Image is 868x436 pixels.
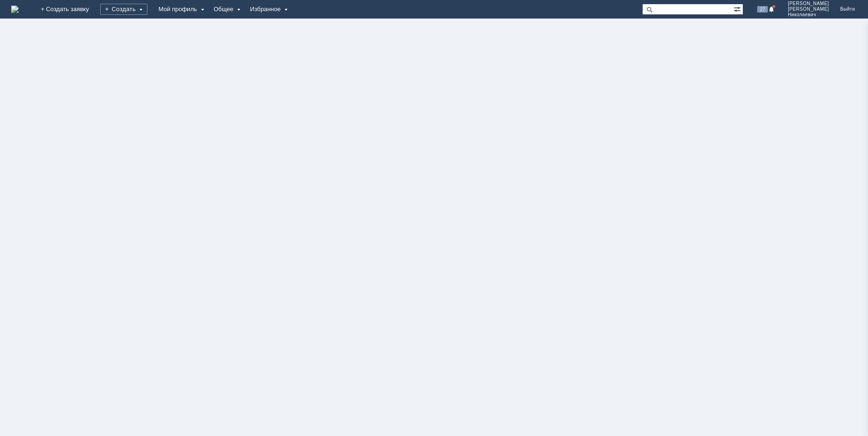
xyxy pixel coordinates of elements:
span: [PERSON_NAME] [788,1,829,6]
a: Перейти на домашнюю страницу [11,6,19,13]
span: 27 [757,6,768,13]
span: Расширенный поиск [734,4,743,13]
img: logo [11,6,19,13]
div: Создать [100,4,147,15]
span: Николаевич [788,12,829,18]
span: [PERSON_NAME] [788,6,829,12]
